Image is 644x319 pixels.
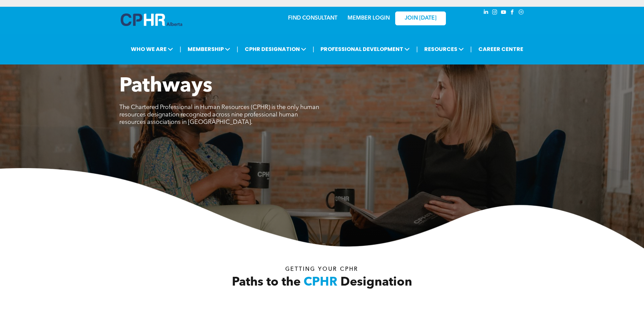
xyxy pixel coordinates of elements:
[500,8,507,18] a: youtube
[518,8,525,18] a: Social network
[482,8,490,18] a: linkedin
[288,16,337,21] a: FIND CONSULTANT
[313,42,314,56] li: |
[491,8,499,18] a: instagram
[237,42,238,56] li: |
[422,43,466,55] span: RESOURCES
[405,15,436,22] span: JOIN [DATE]
[476,43,525,55] a: CAREER CENTRE
[395,11,446,25] a: JOIN [DATE]
[470,42,472,56] li: |
[243,43,308,55] span: CPHR DESIGNATION
[509,8,516,18] a: facebook
[180,42,181,56] li: |
[129,43,175,55] span: WHO WE ARE
[119,104,319,125] span: The Chartered Professional in Human Resources (CPHR) is the only human resources designation reco...
[232,276,301,289] span: Paths to the
[340,276,412,289] span: Designation
[304,276,337,289] span: CPHR
[285,267,358,272] span: Getting your Cphr
[186,43,232,55] span: MEMBERSHIP
[416,42,418,56] li: |
[348,16,390,21] a: MEMBER LOGIN
[318,43,412,55] span: PROFESSIONAL DEVELOPMENT
[119,76,212,97] span: Pathways
[121,14,182,26] img: A blue and white logo for cp alberta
